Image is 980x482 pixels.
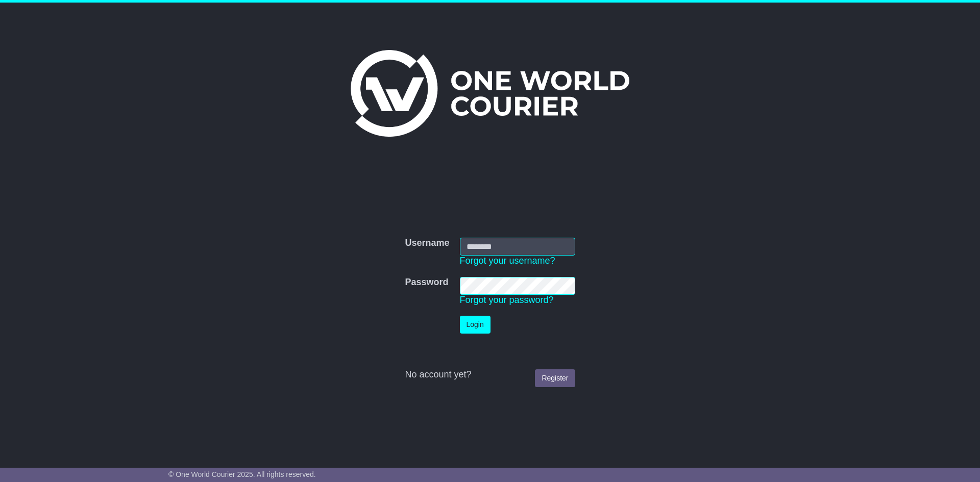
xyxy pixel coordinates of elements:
div: No account yet? [405,369,575,380]
label: Username [405,238,449,249]
a: Forgot your password? [460,295,554,305]
a: Forgot your username? [460,256,555,266]
button: Login [460,316,491,334]
label: Password [405,277,448,288]
span: © One World Courier 2025. All rights reserved. [168,470,316,478]
a: Register [535,369,575,387]
img: One World [351,50,629,137]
